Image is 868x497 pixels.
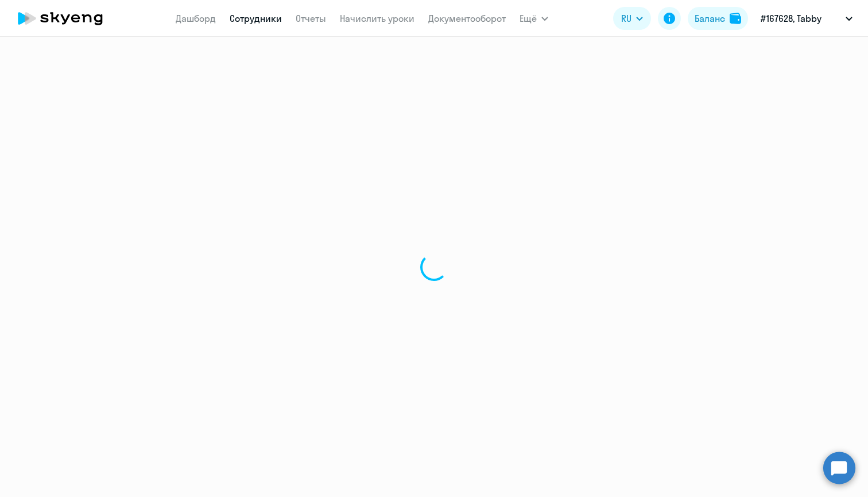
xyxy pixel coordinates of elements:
[695,11,725,25] div: Баланс
[688,7,748,30] button: Балансbalance
[761,11,821,25] p: #167628, Tabby
[296,13,326,24] a: Отчеты
[755,5,858,32] button: #167628, Tabby
[230,13,282,24] a: Сотрудники
[613,7,651,30] button: RU
[730,13,741,24] img: balance
[520,11,537,25] span: Ещё
[520,7,548,30] button: Ещё
[621,11,631,25] span: RU
[428,13,506,24] a: Документооборот
[176,13,216,24] a: Дашборд
[340,13,414,24] a: Начислить уроки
